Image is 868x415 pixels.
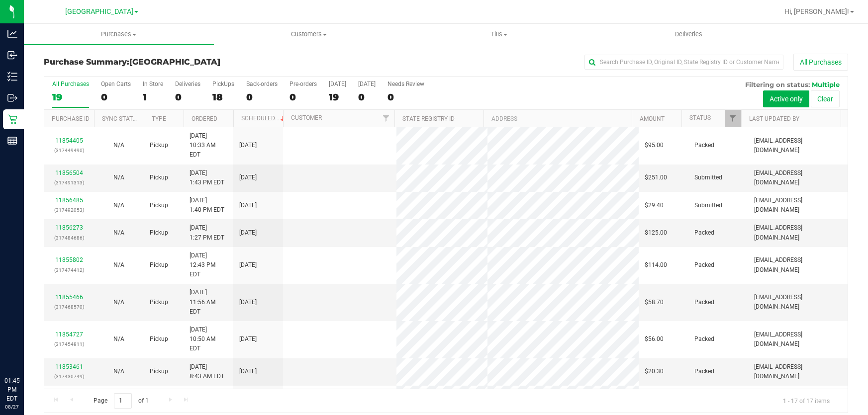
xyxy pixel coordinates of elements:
[190,168,224,187] span: [DATE] 1:43 PM EDT
[754,255,842,274] span: [EMAIL_ADDRESS][DOMAIN_NAME]
[329,91,346,103] div: 19
[7,114,17,124] inline-svg: Retail
[113,299,124,306] span: Not Applicable
[387,91,424,103] div: 0
[113,228,124,238] button: N/A
[150,141,168,150] span: Pickup
[694,260,714,270] span: Packed
[289,81,317,87] div: Pre-orders
[113,202,124,209] span: Not Applicable
[212,91,234,103] div: 18
[113,260,124,270] button: N/A
[113,368,124,375] span: Not Applicable
[763,90,809,107] button: Active only
[662,30,716,39] span: Deliveries
[694,173,722,182] span: Submitted
[113,201,124,210] button: N/A
[754,223,842,242] span: [EMAIL_ADDRESS][DOMAIN_NAME]
[694,228,714,238] span: Packed
[212,81,234,87] div: PickUps
[190,223,224,242] span: [DATE] 1:27 PM EDT
[52,115,90,122] a: Purchase ID
[113,141,124,150] button: N/A
[694,298,714,307] span: Packed
[689,114,711,121] a: Status
[640,115,665,122] a: Amount
[50,178,88,187] p: (317491313)
[55,224,83,231] a: 11856273
[10,335,40,365] iframe: Resource center
[645,260,667,270] span: $114.00
[645,141,664,150] span: $95.00
[241,115,287,122] a: Scheduled
[65,7,133,16] span: [GEOGRAPHIC_DATA]
[190,362,224,381] span: [DATE] 8:43 AM EDT
[775,393,838,408] span: 1 - 17 of 17 items
[24,24,214,45] a: Purchases
[55,197,83,204] a: 11856485
[55,363,83,370] a: 11853461
[190,288,227,317] span: [DATE] 11:56 AM EDT
[55,294,83,301] a: 11855466
[378,110,394,127] a: Filter
[113,298,124,307] button: N/A
[754,136,842,155] span: [EMAIL_ADDRESS][DOMAIN_NAME]
[113,261,124,268] span: Not Applicable
[113,335,124,342] span: Not Applicable
[694,334,714,344] span: Packed
[694,367,714,376] span: Packed
[246,91,278,103] div: 0
[7,29,17,39] inline-svg: Analytics
[175,91,200,103] div: 0
[52,91,89,103] div: 19
[192,115,217,122] a: Ordered
[150,367,168,376] span: Pickup
[239,334,257,344] span: [DATE]
[745,81,810,88] span: Filtering on status:
[239,173,257,182] span: [DATE]
[404,24,594,45] a: Tills
[50,233,88,243] p: (317484686)
[52,81,89,87] div: All Purchases
[402,115,455,122] a: State Registry ID
[50,302,88,312] p: (317468570)
[85,393,157,409] span: Page of 1
[387,81,424,87] div: Needs Review
[289,91,317,103] div: 0
[113,367,124,376] button: N/A
[358,91,376,103] div: 0
[404,30,593,39] span: Tills
[239,201,257,210] span: [DATE]
[143,91,163,103] div: 1
[101,91,131,103] div: 0
[7,136,17,146] inline-svg: Reports
[645,367,664,376] span: $20.30
[102,115,140,122] a: Sync Status
[812,81,840,88] span: Multiple
[50,265,88,275] p: (317474412)
[593,24,783,45] a: Deliveries
[55,169,83,176] a: 11856504
[113,174,124,181] span: Not Applicable
[584,55,783,70] input: Search Purchase ID, Original ID, State Registry ID or Customer Name...
[150,228,168,238] span: Pickup
[4,403,19,411] p: 08/27
[246,81,278,87] div: Back-orders
[50,339,88,349] p: (317454811)
[329,81,346,87] div: [DATE]
[50,372,88,381] p: (317430749)
[239,141,257,150] span: [DATE]
[7,50,17,60] inline-svg: Inbound
[645,201,664,210] span: $29.40
[7,93,17,103] inline-svg: Outbound
[239,367,257,376] span: [DATE]
[55,256,83,263] a: 11855802
[645,228,667,238] span: $125.00
[811,90,840,107] button: Clear
[50,205,88,215] p: (317492053)
[694,201,722,210] span: Submitted
[754,168,842,187] span: [EMAIL_ADDRESS][DOMAIN_NAME]
[694,141,714,150] span: Packed
[214,30,403,39] span: Customers
[754,293,842,312] span: [EMAIL_ADDRESS][DOMAIN_NAME]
